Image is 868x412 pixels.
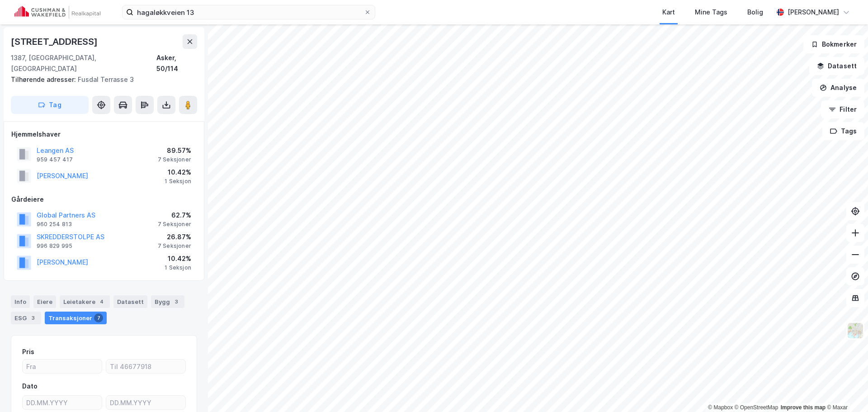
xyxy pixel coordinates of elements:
[803,35,864,53] button: Bokmerker
[37,221,72,228] div: 960 254 813
[158,232,191,242] div: 26.87%
[60,295,110,308] div: Leietakere
[821,100,864,118] button: Filter
[11,52,156,74] div: 1387, [GEOGRAPHIC_DATA], [GEOGRAPHIC_DATA]
[11,96,89,114] button: Tag
[23,360,102,373] input: Fra
[11,129,197,140] div: Hjemmelshaver
[11,312,41,324] div: ESG
[165,264,191,271] div: 1 Seksjon
[22,346,34,357] div: Pris
[22,381,38,392] div: Dato
[822,122,864,140] button: Tags
[158,221,191,228] div: 7 Seksjoner
[28,313,38,322] div: 3
[165,178,191,185] div: 1 Seksjon
[158,242,191,250] div: 7 Seksjoner
[165,253,191,264] div: 10.42%
[133,5,364,19] input: Søk på adresse, matrikkel, gårdeiere, leietakere eller personer
[37,156,73,163] div: 959 457 417
[151,295,184,308] div: Bygg
[11,295,30,308] div: Info
[809,57,864,75] button: Datasett
[812,79,864,97] button: Analyse
[33,295,56,308] div: Eiere
[156,52,197,74] div: Asker, 50/114
[113,295,147,308] div: Datasett
[165,167,191,178] div: 10.42%
[97,297,106,306] div: 4
[106,360,185,373] input: Til 46677918
[823,369,868,412] div: Kontrollprogram for chat
[662,7,675,18] div: Kart
[747,7,763,18] div: Bolig
[708,404,733,411] a: Mapbox
[45,312,107,324] div: Transaksjoner
[823,369,868,412] iframe: Chat Widget
[695,7,727,18] div: Mine Tags
[781,404,826,411] a: Improve this map
[158,145,191,156] div: 89.57%
[14,6,100,19] img: cushman-wakefield-realkapital-logo.202ea83816669bd177139c58696a8fa1.svg
[37,242,72,250] div: 996 829 995
[11,76,78,83] span: Tilhørende adresser:
[23,396,102,409] input: DD.MM.YYYY
[11,194,197,205] div: Gårdeiere
[94,313,103,322] div: 7
[158,210,191,221] div: 62.7%
[106,396,185,409] input: DD.MM.YYYY
[788,7,839,18] div: [PERSON_NAME]
[11,34,99,49] div: [STREET_ADDRESS]
[847,322,864,339] img: Z
[158,156,191,163] div: 7 Seksjoner
[11,74,190,85] div: Fusdal Terrasse 3
[172,297,181,306] div: 3
[735,404,778,411] a: OpenStreetMap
